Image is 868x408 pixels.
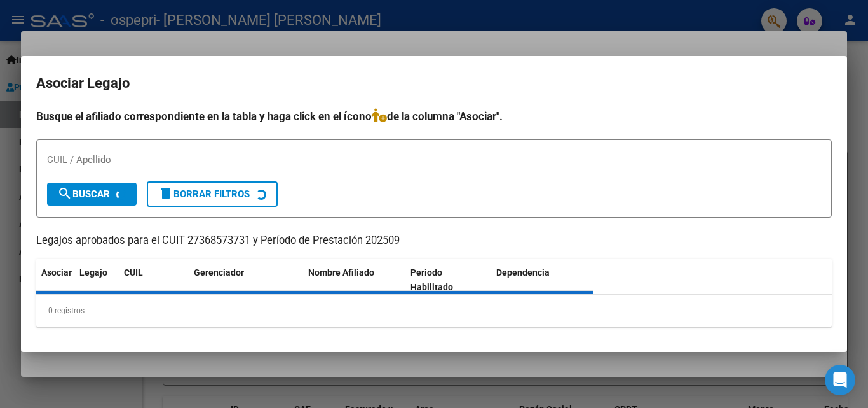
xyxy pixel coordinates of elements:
button: Borrar Filtros [147,181,278,207]
span: Buscar [57,188,110,200]
span: Periodo Habilitado [410,267,453,292]
datatable-header-cell: Gerenciador [189,259,303,301]
span: Legajo [79,267,107,278]
span: Gerenciador [194,267,244,278]
h4: Busque el afiliado correspondiente en la tabla y haga click en el ícono de la columna "Asociar". [36,108,832,125]
datatable-header-cell: Nombre Afiliado [303,259,405,301]
datatable-header-cell: Asociar [36,259,74,301]
h2: Asociar Legajo [36,71,832,95]
mat-icon: delete [158,186,173,201]
button: Buscar [47,183,137,206]
span: Asociar [41,267,72,278]
span: CUIL [124,267,143,278]
datatable-header-cell: Periodo Habilitado [405,259,491,301]
div: 0 registros [36,295,832,327]
mat-icon: search [57,186,72,201]
p: Legajos aprobados para el CUIT 27368573731 y Período de Prestación 202509 [36,233,832,249]
span: Borrar Filtros [158,188,250,200]
datatable-header-cell: Legajo [74,259,119,301]
span: Dependencia [496,267,550,278]
span: Nombre Afiliado [308,267,374,278]
datatable-header-cell: Dependencia [491,259,593,301]
div: Open Intercom Messenger [825,365,855,395]
datatable-header-cell: CUIL [119,259,189,301]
